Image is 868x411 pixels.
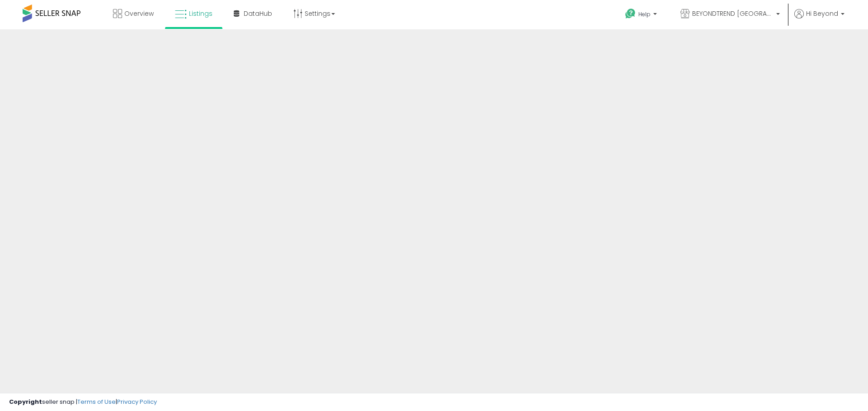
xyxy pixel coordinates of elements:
[244,9,272,18] span: DataHub
[117,397,157,406] a: Privacy Policy
[794,9,844,29] a: Hi Beyond
[9,398,157,406] div: seller snap | |
[692,9,774,18] span: BEYONDTREND [GEOGRAPHIC_DATA]
[9,397,42,406] strong: Copyright
[806,9,838,18] span: Hi Beyond
[124,9,154,18] span: Overview
[189,9,212,18] span: Listings
[77,397,116,406] a: Terms of Use
[618,1,666,29] a: Help
[625,8,636,19] i: Get Help
[638,10,651,18] span: Help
